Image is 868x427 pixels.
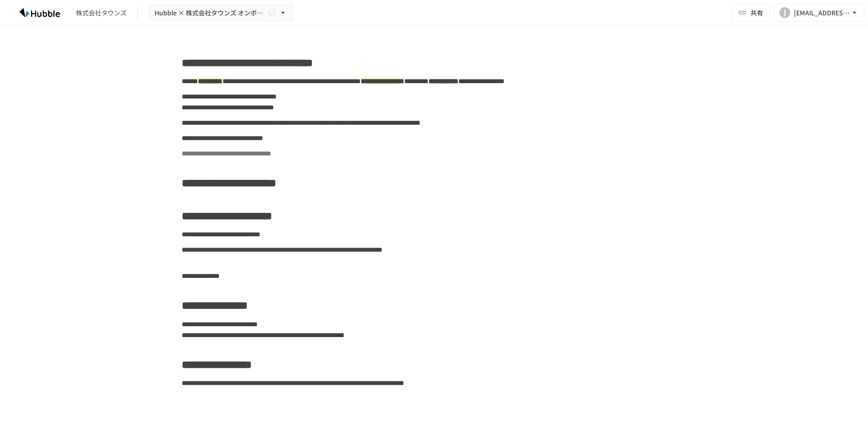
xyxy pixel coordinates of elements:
span: Hubble × 株式会社タウンズ オンボーディングプロジェクト [155,7,266,19]
span: 共有 [750,8,763,18]
img: HzDRNkGCf7KYO4GfwKnzITak6oVsp5RHeZBEM1dQFiQ [11,5,69,20]
button: 共有 [732,4,770,22]
button: Hubble × 株式会社タウンズ オンボーディングプロジェクト [149,4,293,22]
div: I [779,7,790,18]
div: [EMAIL_ADDRESS][DOMAIN_NAME] [794,7,850,19]
button: I[EMAIL_ADDRESS][DOMAIN_NAME] [774,4,864,22]
div: 株式会社タウンズ [76,8,127,18]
